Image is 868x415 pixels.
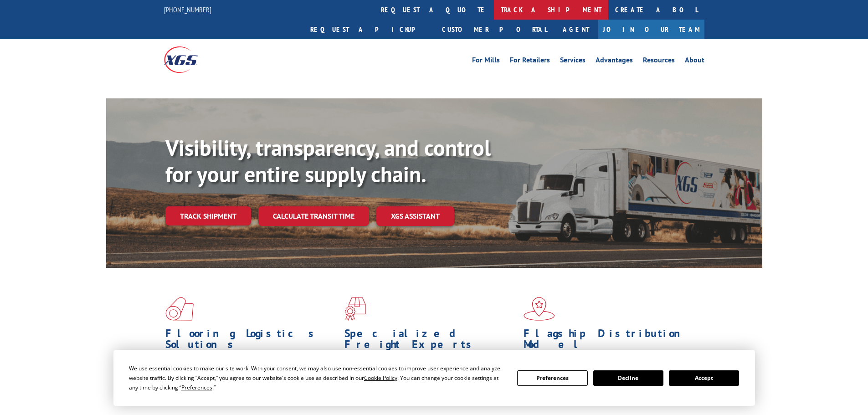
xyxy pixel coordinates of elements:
[596,56,633,67] a: Advantages
[524,328,696,354] h1: Flagship Distribution Model
[165,133,491,188] b: Visibility, transparency, and control for your entire supply chain.
[524,297,555,321] img: xgs-icon-flagship-distribution-model-red
[510,56,550,67] a: For Retailers
[165,297,194,321] img: xgs-icon-total-supply-chain-intelligence-red
[554,20,598,39] a: Agent
[129,364,506,392] div: We use essential cookies to make our site work. With your consent, we may also use non-essential ...
[685,56,704,67] a: About
[165,328,338,354] h1: Flooring Logistics Solutions
[113,350,755,406] div: Cookie Consent Prompt
[165,206,251,225] a: Track shipment
[181,384,212,391] span: Preferences
[643,56,675,67] a: Resources
[258,206,369,226] a: Calculate transit time
[376,206,454,226] a: XGS ASSISTANT
[598,20,704,39] a: Join Our Team
[164,5,211,14] a: [PHONE_NUMBER]
[517,370,587,386] button: Preferences
[344,297,366,321] img: xgs-icon-focused-on-flooring-red
[669,370,739,386] button: Accept
[364,374,397,382] span: Cookie Policy
[560,56,586,67] a: Services
[435,20,554,39] a: Customer Portal
[472,56,500,67] a: For Mills
[303,20,435,39] a: Request a pickup
[344,328,517,354] h1: Specialized Freight Experts
[593,370,663,386] button: Decline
